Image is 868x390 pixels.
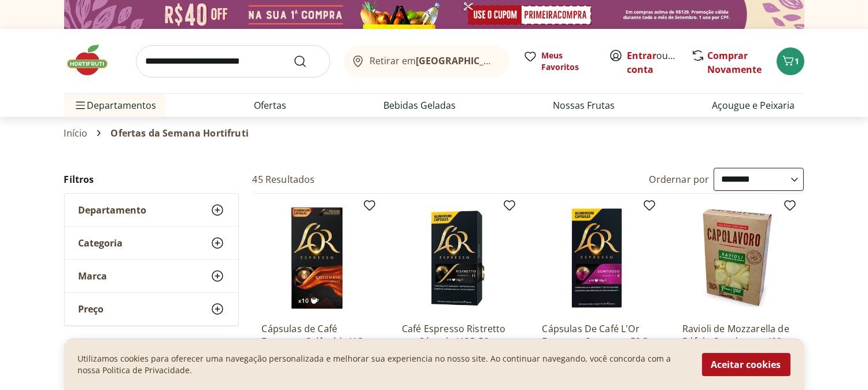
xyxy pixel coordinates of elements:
[777,47,804,75] button: Carrinho
[523,50,595,73] a: Meus Favoritos
[65,293,238,325] button: Preço
[553,98,615,112] a: Nossas Frutas
[542,322,652,348] a: Cápsulas De Café L'Or Espresso Sontuoso 52G
[344,45,509,78] button: Retirar em[GEOGRAPHIC_DATA]/[GEOGRAPHIC_DATA]
[65,194,238,226] button: Departamento
[708,49,762,76] a: Comprar Novamente
[64,43,122,78] img: Hortifruti
[79,270,108,282] span: Marca
[65,260,238,292] button: Marca
[79,237,123,249] span: Categoria
[262,322,372,348] a: Cápsulas de Café Espresso Colômbia L'OR 52g
[542,203,652,313] img: Cápsulas De Café L'Or Espresso Sontuoso 52G
[65,227,238,259] button: Categoria
[253,173,315,186] h2: 45 Resultados
[682,322,792,348] a: Ravioli de Mozzarella de Búfala Capolavoro 400g
[79,204,147,216] span: Departamento
[110,128,248,138] span: Ofertas da Semana Hortifruti
[416,54,611,67] b: [GEOGRAPHIC_DATA]/[GEOGRAPHIC_DATA]
[682,203,792,313] img: Ravioli de Mozzarella de Búfala Capolavoro 400g
[262,203,372,313] img: Cápsulas de Café Espresso Colômbia L'OR 52g
[254,98,286,112] a: Ofertas
[78,353,688,376] p: Utilizamos cookies para oferecer uma navegação personalizada e melhorar sua experiencia no nosso ...
[712,98,795,112] a: Açougue e Peixaria
[627,49,679,76] span: ou
[64,168,239,191] h2: Filtros
[383,98,456,112] a: Bebidas Geladas
[402,322,512,348] a: Café Espresso Ristretto em Cápsula L'OR 52g
[702,353,791,376] button: Aceitar cookies
[64,128,88,138] a: Início
[542,50,595,73] span: Meus Favoritos
[79,303,104,315] span: Preço
[370,56,497,66] span: Retirar em
[649,173,710,186] label: Ordernar por
[795,56,800,67] span: 1
[293,54,321,68] button: Submit Search
[136,45,330,78] input: search
[627,49,657,62] a: Entrar
[402,203,512,313] img: Café Espresso Ristretto em Cápsula L'OR 52g
[73,91,87,119] button: Menu
[627,49,691,76] a: Criar conta
[73,91,157,119] span: Departamentos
